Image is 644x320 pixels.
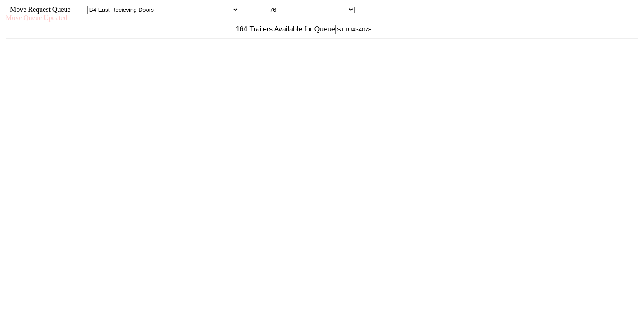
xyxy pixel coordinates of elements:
span: 164 [232,25,248,33]
span: Move Queue Updated [6,14,67,21]
span: Trailers Available for Queue [248,25,336,33]
span: Move Request Queue [6,6,71,13]
span: Area [72,6,85,13]
input: Filter Available Trailers [335,25,412,34]
span: Location [241,6,266,13]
